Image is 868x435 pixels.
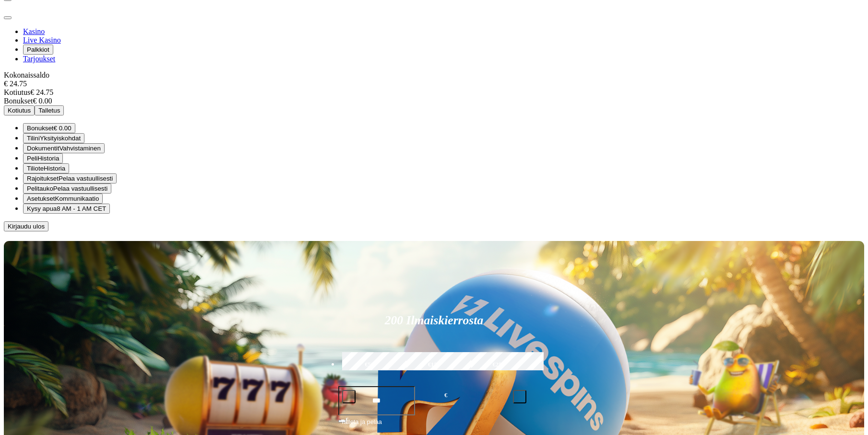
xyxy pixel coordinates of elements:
[27,165,44,172] span: Tiliote
[27,125,54,132] span: Bonukset
[4,80,864,88] div: € 24.75
[338,417,530,435] button: Talleta ja pelaa
[23,204,110,214] button: chat iconKysy apua8 AM - 1 AM CET
[23,55,55,63] a: Tarjoukset
[4,16,12,19] button: close
[27,205,57,212] span: Kysy apua
[38,107,60,114] span: Talletus
[4,88,864,97] div: € 24.75
[4,221,48,231] button: Kirjaudu ulos
[23,173,117,183] button: limits iconRajoituksetPelaa vastuullisesti
[59,175,113,182] span: Pelaa vastuullisesti
[27,155,37,162] span: Peli
[23,194,103,204] button: info iconAsetuksetKommunikaatio
[23,123,75,133] button: smiley iconBonukset€ 0.00
[23,45,53,55] button: Palkkiot
[4,105,35,115] button: Kotiutus
[40,135,81,142] span: Yksityiskohdat
[404,351,464,378] label: €150
[4,97,864,105] div: € 0.00
[23,163,69,173] button: credit-card iconTilioteHistoria
[27,175,59,182] span: Rajoitukset
[59,145,100,152] span: Vahvistaminen
[23,153,63,163] button: 777 iconPeliHistoria
[444,391,447,400] span: €
[27,145,59,152] span: Dokumentit
[27,185,53,192] span: Pelitauko
[340,351,400,378] label: €50
[4,97,33,105] span: Bonukset
[341,417,382,435] span: Talleta ja pelaa
[4,71,864,88] div: Kokonaissaldo
[469,351,529,378] label: €250
[54,125,71,132] span: € 0.00
[23,36,61,44] a: Live Kasino
[8,223,45,230] span: Kirjaudu ulos
[23,27,45,35] a: Kasino
[53,185,107,192] span: Pelaa vastuullisesti
[44,165,65,172] span: Historia
[55,195,99,202] span: Kommunikaatio
[37,155,59,162] span: Historia
[23,133,84,143] button: user iconTiliniYksityiskohdat
[27,46,49,53] span: Palkkiot
[27,195,55,202] span: Asetukset
[23,143,105,153] button: doc iconDokumentitVahvistaminen
[27,135,40,142] span: Tilini
[4,88,30,96] span: Kotiutus
[4,27,864,63] nav: Main menu
[346,416,349,422] span: €
[342,390,356,403] button: minus icon
[8,107,31,114] span: Kotiutus
[35,105,64,115] button: Talletus
[513,390,526,403] button: plus icon
[23,183,111,194] button: clock iconPelitaukoPelaa vastuullisesti
[57,205,106,212] span: 8 AM - 1 AM CET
